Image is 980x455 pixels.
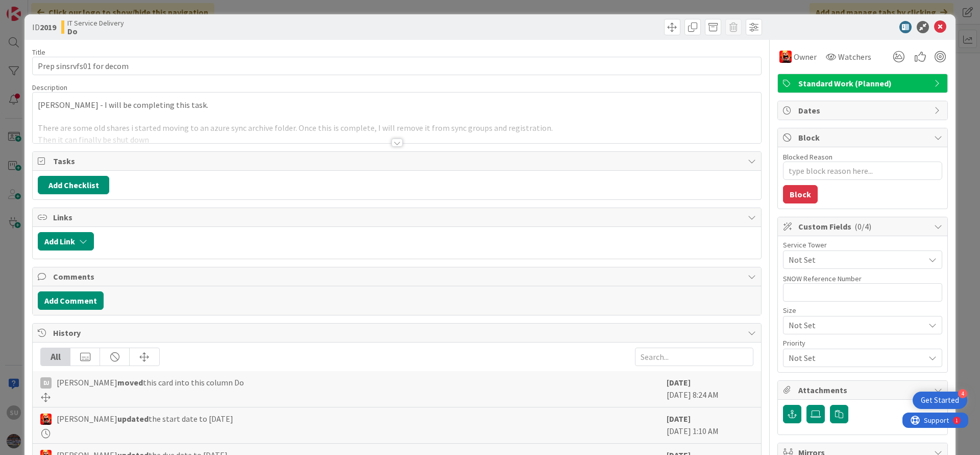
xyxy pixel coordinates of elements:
[854,221,871,232] span: ( 0/4 )
[53,4,56,12] div: 1
[40,377,52,389] div: DJ
[57,376,244,389] span: [PERSON_NAME] this card into this column Do
[667,413,753,438] div: [DATE] 1:10 AM
[32,48,45,57] label: Title
[958,389,967,398] div: 4
[32,21,56,33] span: ID
[798,220,929,233] span: Custom Fields
[783,185,818,203] button: Block
[38,99,756,111] p: [PERSON_NAME] - I will be completing this task.
[38,232,94,251] button: Add Link
[21,2,46,14] span: Support
[667,377,691,388] b: [DATE]
[32,57,762,75] input: type card name here...
[38,291,104,310] button: Add Comment
[667,414,691,424] b: [DATE]
[789,254,924,266] span: Not Set
[32,83,67,92] span: Description
[798,77,929,89] span: Standard Work (Planned)
[779,51,792,63] img: VN
[783,307,942,314] div: Size
[783,241,942,248] div: Service Tower
[40,22,56,32] b: 2019
[117,377,143,388] b: moved
[635,348,753,366] input: Search...
[794,51,817,63] span: Owner
[67,19,124,27] span: IT Service Delivery
[783,339,942,347] div: Priority
[789,318,919,332] span: Not Set
[53,327,743,339] span: History
[783,274,862,283] label: SNOW Reference Number
[117,414,149,424] b: updated
[41,348,70,366] div: All
[913,392,967,409] div: Open Get Started checklist, remaining modules: 4
[57,413,233,425] span: [PERSON_NAME] the start date to [DATE]
[783,152,832,162] label: Blocked Reason
[667,376,753,402] div: [DATE] 8:24 AM
[53,155,743,167] span: Tasks
[53,211,743,223] span: Links
[798,104,929,117] span: Dates
[838,51,871,63] span: Watchers
[40,414,52,425] img: VN
[67,27,124,35] b: Do
[789,351,919,365] span: Not Set
[53,270,743,283] span: Comments
[38,176,109,194] button: Add Checklist
[798,131,929,144] span: Block
[921,395,959,405] div: Get Started
[798,384,929,396] span: Attachments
